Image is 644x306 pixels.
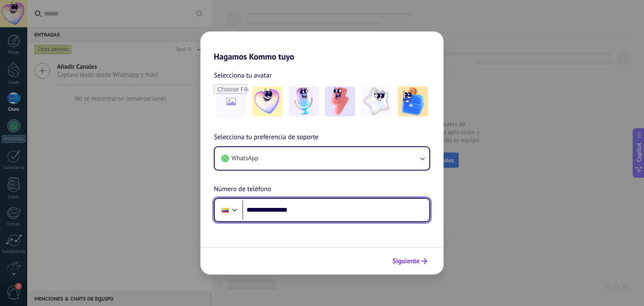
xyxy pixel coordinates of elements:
[215,147,429,170] button: WhatsApp
[361,86,392,117] img: -4.jpeg
[231,154,258,163] span: WhatsApp
[325,86,355,117] img: -3.jpeg
[252,86,283,117] img: -1.jpeg
[389,254,431,268] button: Siguiente
[214,70,272,81] span: Selecciona tu avatar
[214,132,319,143] span: Selecciona tu preferencia de soporte
[289,86,319,117] img: -2.jpeg
[200,31,444,62] h2: Hagamos Kommo tuyo
[214,184,271,195] span: Número de teléfono
[392,258,420,264] span: Siguiente
[217,201,233,219] div: Colombia: + 57
[398,86,428,117] img: -5.jpeg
